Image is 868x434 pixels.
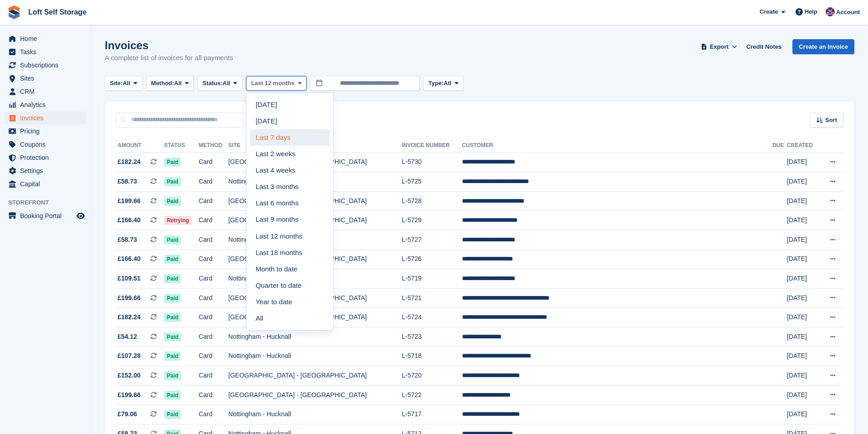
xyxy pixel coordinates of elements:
td: [GEOGRAPHIC_DATA] - [GEOGRAPHIC_DATA] [228,288,402,308]
span: Sites [20,72,75,85]
span: Paid [164,410,181,419]
td: [DATE] [787,230,820,250]
td: [GEOGRAPHIC_DATA] - [GEOGRAPHIC_DATA] [228,211,402,230]
span: £199.66 [118,293,141,303]
span: £107.28 [118,351,141,361]
span: £199.66 [118,390,141,400]
a: Last 4 weeks [250,162,329,179]
a: Month to date [250,261,329,277]
td: Nottingham - Hucknall [228,269,402,289]
a: Credit Notes [743,39,785,54]
span: Paid [164,158,181,167]
td: Card [199,385,228,405]
a: menu [5,98,86,111]
td: Card [199,211,228,230]
button: Status: All [197,76,242,91]
span: Status: [202,79,222,88]
span: £166.40 [118,215,141,225]
td: Card [199,230,228,250]
th: Status [164,138,199,153]
button: Type: All [423,76,463,91]
span: Paid [164,274,181,283]
span: Subscriptions [20,59,75,71]
a: [DATE] [250,113,329,129]
td: [DATE] [787,211,820,230]
span: All [444,79,452,88]
span: Paid [164,197,181,206]
th: Amount [116,138,164,153]
td: [DATE] [787,269,820,289]
td: Card [199,366,228,386]
button: Export [699,39,739,54]
th: Method [199,138,228,153]
span: All [223,79,231,88]
td: L-5728 [402,191,462,211]
td: Card [199,405,228,424]
td: [GEOGRAPHIC_DATA] - [GEOGRAPHIC_DATA] [228,250,402,269]
span: £152.00 [118,371,141,380]
span: Settings [20,164,75,177]
td: [DATE] [787,366,820,386]
span: Booking Portal [20,209,75,222]
a: Loft Self Storage [25,5,90,20]
td: [DATE] [787,308,820,327]
td: L-5718 [402,347,462,366]
h1: Invoices [105,39,233,51]
span: Method: [151,79,175,88]
td: Card [199,250,228,269]
td: [GEOGRAPHIC_DATA] - [GEOGRAPHIC_DATA] [228,308,402,327]
span: £199.66 [118,196,141,206]
span: Paid [164,255,181,264]
td: L-5727 [402,230,462,250]
td: Nottingham - Hucknall [228,230,402,250]
td: Card [199,288,228,308]
td: L-5719 [402,269,462,289]
span: Paid [164,391,181,400]
td: L-5722 [402,385,462,405]
td: L-5730 [402,153,462,172]
p: A complete list of invoices for all payments [105,53,233,63]
a: Create an Invoice [792,39,854,54]
td: [DATE] [787,250,820,269]
span: Coupons [20,138,75,151]
span: Paid [164,177,181,186]
a: menu [5,72,86,85]
a: Quarter to date [250,277,329,294]
td: Card [199,172,228,192]
span: All [174,79,182,88]
a: menu [5,112,86,124]
td: Card [199,347,228,366]
td: L-5724 [402,308,462,327]
td: L-5726 [402,250,462,269]
a: [DATE] [250,97,329,113]
span: Storefront [8,198,91,207]
td: [DATE] [787,405,820,424]
a: menu [5,138,86,151]
td: [GEOGRAPHIC_DATA] - [GEOGRAPHIC_DATA] [228,153,402,172]
td: Nottingham - Hucknall [228,172,402,192]
span: Home [20,32,75,45]
a: Preview store [75,210,86,221]
td: L-5723 [402,327,462,347]
a: menu [5,32,86,45]
a: menu [5,125,86,138]
span: Invoices [20,112,75,124]
td: [DATE] [787,153,820,172]
td: [DATE] [787,327,820,347]
a: Last 2 weeks [250,146,329,162]
span: Tasks [20,46,75,58]
span: Paid [164,371,181,380]
button: Method: All [146,76,194,91]
span: £182.24 [118,157,141,167]
td: Nottingham - Hucknall [228,327,402,347]
a: Last 9 months [250,212,329,228]
a: Last 7 days [250,129,329,146]
span: £58.73 [118,235,137,245]
td: Card [199,308,228,327]
span: Help [805,7,817,16]
span: £58.73 [118,177,137,186]
td: Card [199,191,228,211]
span: Account [836,8,860,17]
span: Paid [164,313,181,322]
span: £79.06 [118,409,137,419]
